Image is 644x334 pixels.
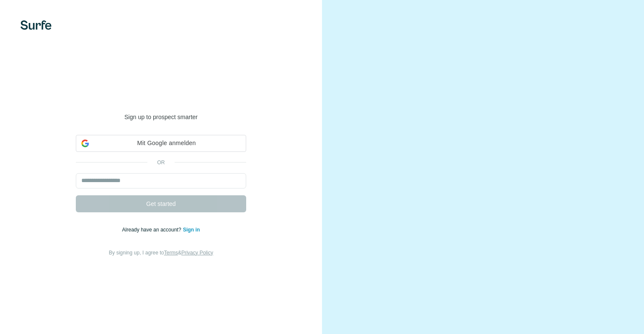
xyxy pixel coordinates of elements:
a: Terms [164,250,178,256]
h1: Welcome to [GEOGRAPHIC_DATA] [76,77,246,111]
a: Sign in [183,227,200,233]
a: Privacy Policy [181,250,213,256]
img: Surfe's logo [20,20,52,30]
iframe: Schaltfläche „Über Google anmelden“ [72,151,250,170]
span: By signing up, I agree to & [109,250,213,256]
span: Already have an account? [122,227,183,233]
div: Mit Google anmelden [76,135,246,152]
span: Mit Google anmelden [92,139,241,148]
p: Sign up to prospect smarter [76,113,246,121]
